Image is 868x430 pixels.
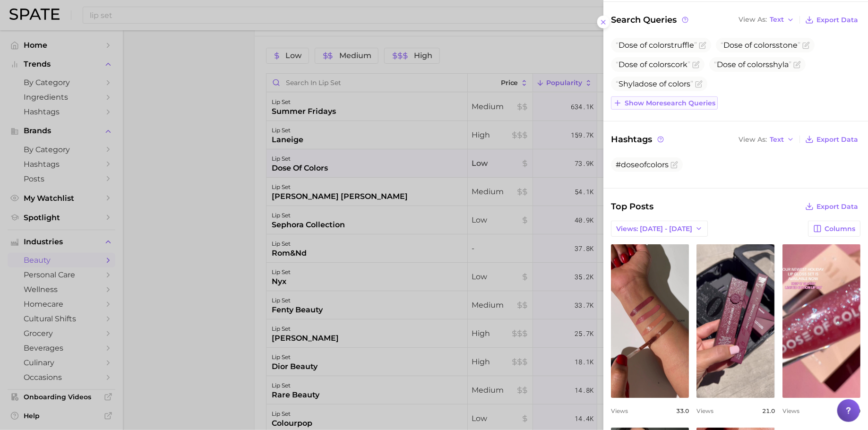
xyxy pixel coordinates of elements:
button: Export Data [803,200,860,213]
span: truffle [616,41,697,50]
span: of [745,41,752,50]
span: of [738,60,745,69]
button: Flag as miscategorized or irrelevant [793,61,801,69]
span: Text [770,137,784,142]
span: Top Posts [611,200,653,213]
span: cork [616,60,690,69]
span: Views [782,407,799,414]
span: colors [747,60,769,69]
span: Views [611,407,628,414]
span: #doseofcolors [616,160,669,169]
span: dose [639,79,657,88]
span: of [640,60,647,69]
button: View AsText [736,133,797,146]
span: shyla [714,60,791,69]
span: colors [754,41,776,50]
span: View As [739,137,767,142]
span: Hashtags [611,133,665,146]
span: Search Queries [611,13,690,26]
span: Dose [619,60,638,69]
span: of [659,79,666,88]
button: Flag as miscategorized or irrelevant [699,42,706,49]
button: Columns [808,221,860,237]
span: Text [770,17,784,22]
button: Flag as miscategorized or irrelevant [802,42,810,49]
button: Export Data [803,13,860,26]
span: Dose [723,41,743,50]
span: Show more search queries [625,99,715,107]
span: Shyla [616,79,693,88]
span: Export Data [816,203,858,211]
span: Columns [825,225,855,233]
button: Views: [DATE] - [DATE] [611,221,708,237]
span: Dose [619,41,638,50]
button: Flag as miscategorized or irrelevant [670,161,678,169]
button: Flag as miscategorized or irrelevant [692,61,700,69]
button: Flag as miscategorized or irrelevant [695,80,703,88]
span: stone [721,41,800,50]
button: Export Data [803,133,860,146]
span: Views: [DATE] - [DATE] [616,225,692,233]
span: colors [649,41,671,50]
button: Show moresearch queries [611,96,718,110]
span: Views [696,407,713,414]
span: 33.0 [676,407,689,414]
button: View AsText [736,14,797,26]
span: colors [668,79,690,88]
span: of [640,41,647,50]
span: View As [739,17,767,22]
span: Export Data [816,16,858,24]
span: 21.0 [762,407,775,414]
span: Dose [717,60,736,69]
span: Export Data [816,136,858,144]
span: colors [649,60,671,69]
